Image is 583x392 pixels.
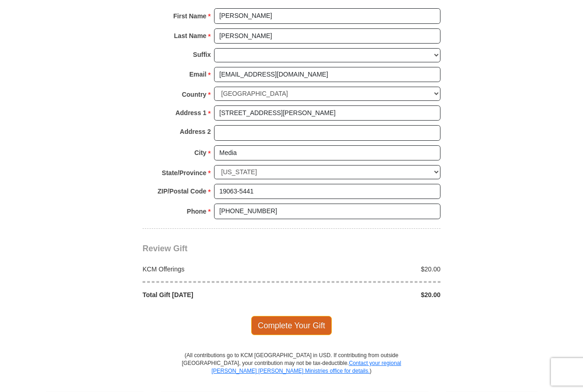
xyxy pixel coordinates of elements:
[189,68,206,81] strong: Email
[291,265,445,274] div: $20.00
[194,146,206,159] strong: City
[138,290,292,299] div: Total Gift [DATE]
[138,265,292,274] div: KCM Offerings
[187,205,207,218] strong: Phone
[162,166,206,179] strong: State/Province
[182,88,207,101] strong: Country
[158,185,207,198] strong: ZIP/Postal Code
[251,316,332,335] span: Complete Your Gift
[176,106,207,119] strong: Address 1
[174,29,207,42] strong: Last Name
[180,125,211,138] strong: Address 2
[173,10,206,22] strong: First Name
[291,290,445,299] div: $20.00
[143,244,187,253] span: Review Gift
[193,48,211,61] strong: Suffix
[181,352,401,392] p: (All contributions go to KCM [GEOGRAPHIC_DATA] in USD. If contributing from outside [GEOGRAPHIC_D...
